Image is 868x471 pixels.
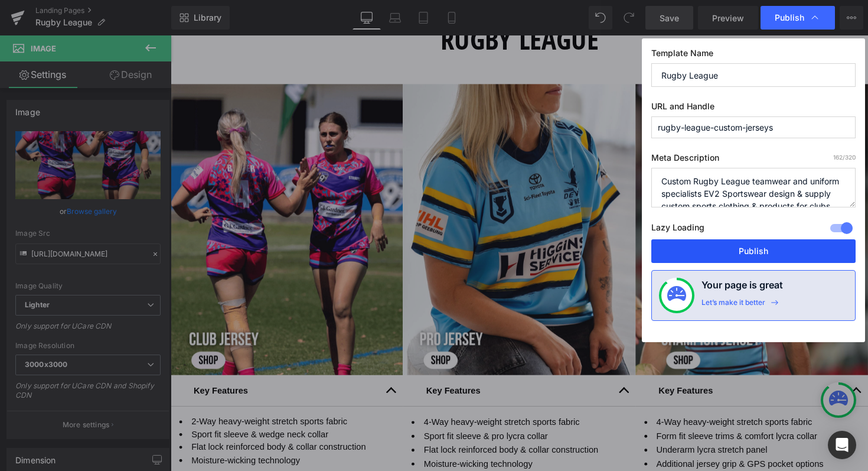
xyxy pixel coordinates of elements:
[651,152,856,168] label: Meta Description
[485,389,706,403] li: 4-Way heavy-weight stretch sports fabric
[9,415,229,428] li: Flat lock reinforced body & collar construction
[651,239,856,263] button: Publish
[24,358,79,368] strong: Key Features
[477,50,714,347] img: CQ Capras in EV2 Sportswear Champion Jersey
[775,12,804,23] span: Publish
[500,358,556,368] strong: Key Features
[485,403,706,417] li: Form fit sleeve trims & comfort lycra collar
[833,154,843,161] span: 162
[833,154,856,161] span: /320
[828,431,856,459] div: Open Intercom Messenger
[485,446,706,460] li: Flat lock reinforced body & collar construction
[651,168,856,207] textarea: Custom Rugby League teamwear and uniform specialists EV2 Sportswear design & supply custom sports...
[247,389,467,403] li: 4-Way heavy-weight stretch sports fabric
[485,431,706,446] li: Additional jersey grip & GPS pocket options
[651,220,704,239] label: Lazy Loading
[651,101,856,116] label: URL and Handle
[701,278,783,298] h4: Your page is great
[247,417,467,431] li: Flat lock reinforced body & collar construction
[667,286,686,305] img: onboarding-status.svg
[238,50,476,347] img: Norths Devils in EV2 Sportswear Pro Jersey
[247,403,467,417] li: Sport fit sleeve & pro lycra collar
[701,298,765,313] div: Let’s make it better
[651,48,856,63] label: Template Name
[247,431,467,446] li: Moisture-wicking technology
[9,402,229,415] li: Sport fit sleeve & wedge neck collar
[262,358,317,368] strong: Key Features
[485,417,706,431] li: Underarm lycra stretch panel
[9,428,229,441] li: Moisture-wicking technology
[9,389,229,402] li: 2-Way heavy-weight stretch sports fabric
